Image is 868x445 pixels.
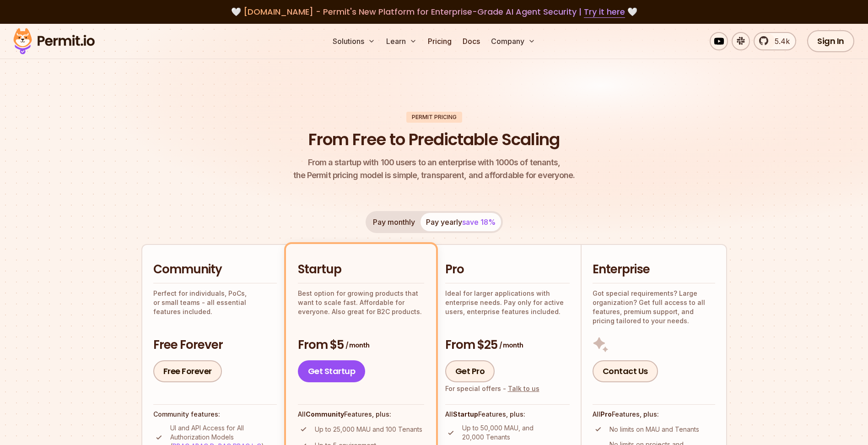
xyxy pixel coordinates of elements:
[345,341,369,350] span: / month
[445,360,495,382] a: Get Pro
[609,425,699,434] p: No limits on MAU and Tenants
[487,32,539,50] button: Company
[593,360,658,382] a: Contact Us
[153,410,277,419] h4: Community features:
[293,156,575,182] p: the Permit pricing model is simple, transparent, and affordable for everyone.
[584,6,625,18] a: Try it here
[445,384,539,393] div: For special offers -
[445,261,570,278] h2: Pro
[406,112,462,123] div: Permit Pricing
[153,337,277,353] h3: Free Forever
[424,32,455,50] a: Pricing
[593,410,715,419] h4: All Features, plus:
[600,410,612,418] strong: Pro
[462,423,570,442] p: Up to 50,000 MAU, and 20,000 Tenants
[445,337,570,353] h3: From $25
[329,32,379,50] button: Solutions
[298,261,424,278] h2: Startup
[593,289,715,326] p: Got special requirements? Large organization? Get full access to all features, premium support, a...
[308,128,560,151] h1: From Free to Predictable Scaling
[453,410,478,418] strong: Startup
[22,5,846,18] div: 🤍 🤍
[459,32,484,50] a: Docs
[293,156,575,169] span: From a startup with 100 users to an enterprise with 1000s of tenants,
[367,213,421,231] button: Pay monthly
[153,289,277,316] p: Perfect for individuals, PoCs, or small teams - all essential features included.
[9,26,99,57] img: Permit logo
[445,410,570,419] h4: All Features, plus:
[508,385,539,392] a: Talk to us
[383,32,421,50] button: Learn
[153,360,222,382] a: Free Forever
[298,337,424,353] h3: From $5
[769,36,790,47] span: 5.4k
[306,410,344,418] strong: Community
[499,341,523,350] span: / month
[298,289,424,316] p: Best option for growing products that want to scale fast. Affordable for everyone. Also great for...
[593,261,715,278] h2: Enterprise
[445,289,570,316] p: Ideal for larger applications with enterprise needs. Pay only for active users, enterprise featur...
[315,425,422,434] p: Up to 25,000 MAU and 100 Tenants
[807,30,854,52] a: Sign In
[243,6,625,17] span: [DOMAIN_NAME] - Permit's New Platform for Enterprise-Grade AI Agent Security |
[298,410,424,419] h4: All Features, plus:
[298,360,366,382] a: Get Startup
[754,32,796,50] a: 5.4k
[153,261,277,278] h2: Community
